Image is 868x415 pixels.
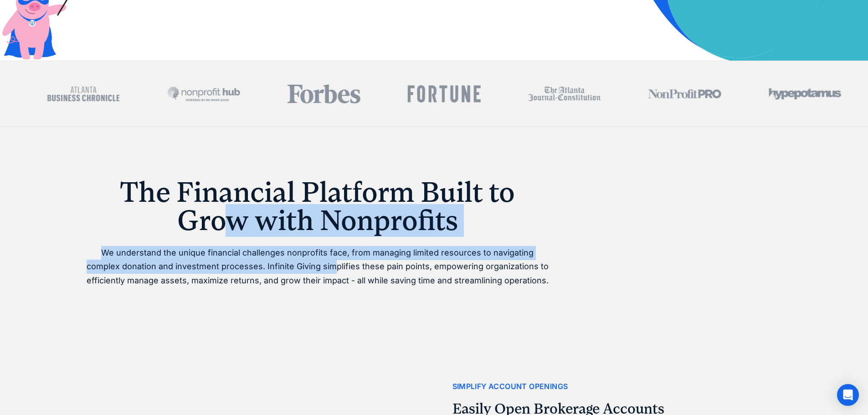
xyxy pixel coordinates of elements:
[4,13,142,83] iframe: profile
[452,380,568,393] div: simplify account openings
[84,246,551,288] p: We understand the unique financial challenges nonprofits face, from managing limited resources to...
[837,384,859,406] div: Open Intercom Messenger
[84,178,551,235] h1: The Financial Platform Built to Grow with Nonprofits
